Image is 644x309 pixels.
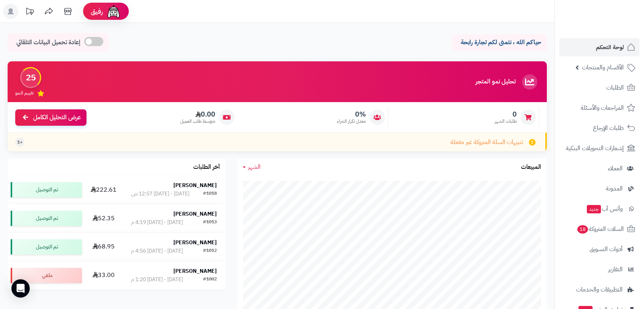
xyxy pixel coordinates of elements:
div: تم التوصيل [11,211,82,226]
div: #1002 [203,276,217,283]
span: رفيق [91,7,103,16]
span: المدونة [606,183,623,194]
a: التقارير [559,260,639,279]
div: [DATE] - [DATE] 4:19 م [131,219,183,226]
span: 0.00 [180,110,215,118]
a: وآتس آبجديد [559,200,639,218]
h3: تحليل نمو المتجر [476,78,516,85]
a: عرض التحليل الكامل [15,109,87,126]
div: #1013 [203,219,217,226]
p: حياكم الله ، نتمنى لكم تجارة رابحة [457,38,541,47]
a: التطبيقات والخدمات [559,280,639,299]
span: معدل تكرار الشراء [337,118,366,125]
span: المراجعات والأسئلة [581,102,624,113]
span: السلات المتروكة [577,224,624,234]
span: التقارير [608,264,623,275]
span: 0 [495,110,517,118]
span: إعادة تحميل البيانات التلقائي [16,38,80,47]
div: #1018 [203,190,217,198]
span: الطلبات [606,82,624,93]
span: طلبات الشهر [495,118,517,125]
a: المدونة [559,179,639,198]
span: تنبيهات السلة المتروكة غير مفعلة [450,138,523,147]
strong: [PERSON_NAME] [173,267,217,275]
span: التطبيقات والخدمات [576,284,623,295]
a: إشعارات التحويلات البنكية [559,139,639,157]
span: +1 [17,139,22,146]
span: 18 [577,225,588,234]
span: متوسط طلب العميل [180,118,215,125]
div: تم التوصيل [11,182,82,197]
span: إشعارات التحويلات البنكية [566,143,624,154]
div: #1012 [203,247,217,255]
strong: [PERSON_NAME] [173,210,217,218]
strong: [PERSON_NAME] [173,181,217,189]
span: أدوات التسويق [590,244,623,255]
div: [DATE] - [DATE] 12:57 ص [131,190,189,198]
a: العملاء [559,159,639,178]
span: لوحة التحكم [596,42,624,53]
span: طلبات الإرجاع [593,123,624,133]
span: تقييم النمو [15,90,34,96]
h3: آخر الطلبات [193,164,220,171]
span: وآتس آب [586,203,623,214]
a: طلبات الإرجاع [559,119,639,137]
span: الشهر [248,162,261,171]
span: الأقسام والمنتجات [582,62,624,73]
a: الطلبات [559,78,639,97]
div: تم التوصيل [11,239,82,255]
td: 52.35 [85,204,122,232]
span: جديد [587,205,601,213]
td: 68.95 [85,233,122,261]
a: لوحة التحكم [559,38,639,56]
h3: المبيعات [521,164,541,171]
strong: [PERSON_NAME] [173,239,217,247]
span: عرض التحليل الكامل [33,113,81,122]
a: أدوات التسويق [559,240,639,258]
img: logo-2.png [592,21,637,37]
a: الشهر [243,163,261,171]
a: تحديثات المنصة [20,4,39,21]
span: العملاء [608,163,623,174]
div: [DATE] - [DATE] 1:20 م [131,276,183,283]
span: 0% [337,110,366,118]
img: ai-face.png [106,4,121,19]
div: ملغي [11,268,82,283]
div: Open Intercom Messenger [11,279,30,298]
a: السلات المتروكة18 [559,220,639,238]
a: المراجعات والأسئلة [559,99,639,117]
td: 222.61 [85,176,122,204]
div: [DATE] - [DATE] 4:56 م [131,247,183,255]
td: 33.00 [85,261,122,290]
